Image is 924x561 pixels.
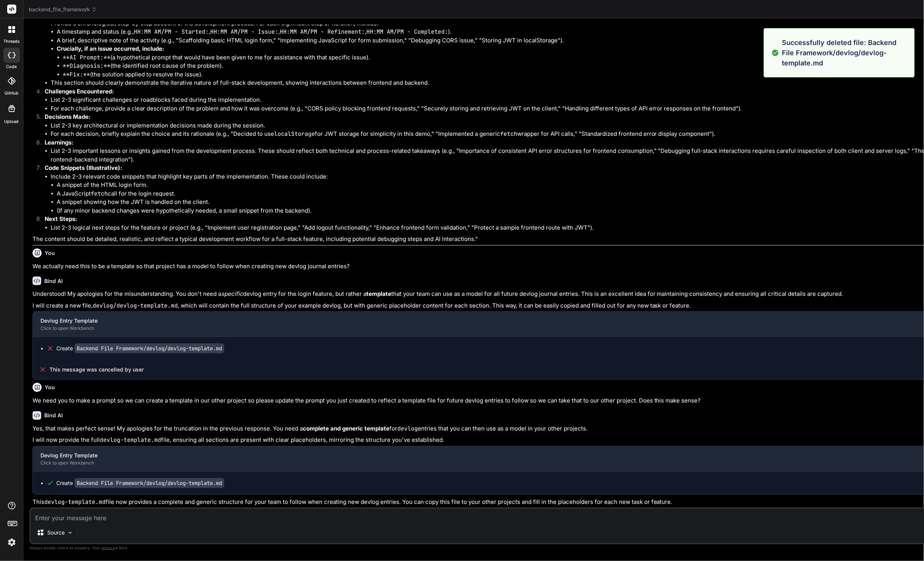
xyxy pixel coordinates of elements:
[45,164,122,171] strong: Code Snippets (Illustrative):
[45,215,77,222] strong: Next Steps:
[134,28,209,36] code: HH:MM AM/PM - Started:
[47,529,65,536] p: Source
[56,345,224,352] div: Create
[221,290,243,297] em: specific
[44,412,63,419] h6: Bind AI
[45,139,73,146] strong: Learnings:
[74,478,224,488] code: Backend File Framework/devlog/devlog-template.md
[50,366,144,373] span: This message was cancelled by user
[57,45,164,52] strong: Crucially, if an issue occurred, include:
[5,118,19,125] label: Upload
[44,498,105,506] code: devlog-template.md
[303,425,389,432] strong: complete and generic template
[67,530,73,536] img: Pick Models
[45,88,114,95] strong: Challenges Encountered:
[100,436,161,444] code: devlog-template.md
[397,425,418,432] code: devlog
[5,90,19,96] label: GitHub
[366,28,448,36] code: HH:MM AM/PM - Completed:
[45,113,90,120] strong: Decisions Made:
[280,28,365,36] code: HH:MM AM/PM - Refinement:
[772,37,779,68] img: alert
[101,545,115,550] span: privacy
[45,249,55,257] h6: You
[210,28,278,36] code: HH:MM AM/PM - Issue:
[6,64,17,70] label: code
[44,277,63,285] h6: Bind AI
[366,290,391,297] strong: template
[500,130,517,138] code: fetch
[5,536,18,549] img: settings
[45,384,55,391] h6: You
[93,302,178,309] code: devlog/devlog-template.md
[91,190,108,197] code: fetch
[3,38,20,45] label: threads
[782,37,910,68] p: Successfully deleted file: Backend File Framework/devlog/devlog-template.md
[274,130,315,138] code: localStorage
[29,6,97,13] span: backend_file_framework
[74,343,224,353] code: Backend File Framework/devlog/devlog-template.md
[56,479,224,487] div: Create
